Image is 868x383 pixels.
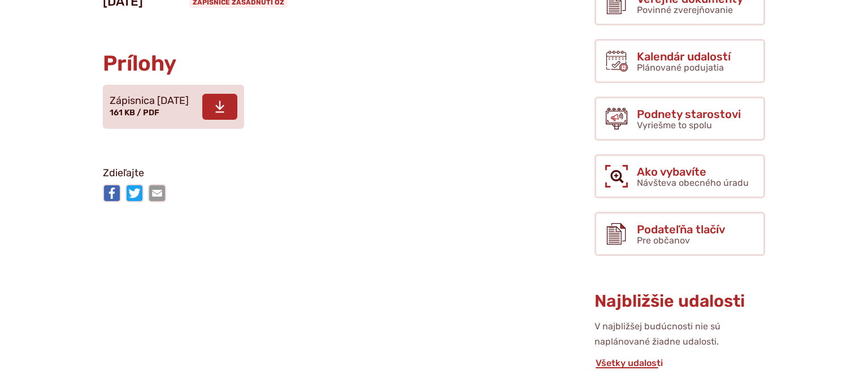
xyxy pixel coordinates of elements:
a: Zápisnica [DATE] 161 KB / PDF [103,85,244,129]
p: V najbližšej budúcnosti nie sú naplánované žiadne udalosti. [594,319,765,349]
span: Kalendár udalostí [637,50,731,63]
a: Kalendár udalostí Plánované podujatia [594,39,765,83]
span: Podateľňa tlačív [637,223,725,236]
span: Návšteva obecného úradu [637,177,749,188]
img: Zdieľať na Twitteri [125,184,144,202]
h3: Najbližšie udalosti [594,292,765,311]
span: 161 KB / PDF [110,108,159,117]
a: Podnety starostovi Vyriešme to spolu [594,97,765,141]
p: Zdieľajte [103,165,504,182]
span: Ako vybavíte [637,166,749,178]
img: Zdieľať na Facebooku [103,184,121,202]
span: Pre občanov [637,235,690,246]
span: Vyriešme to spolu [637,120,712,130]
span: Povinné zverejňovanie [637,5,733,15]
a: Podateľňa tlačív Pre občanov [594,212,765,256]
span: Podnety starostovi [637,108,741,120]
span: Zápisnica [DATE] [110,95,189,107]
a: Všetky udalosti [594,358,664,368]
a: Ako vybavíte Návšteva obecného úradu [594,154,765,198]
span: Plánované podujatia [637,62,724,73]
img: Zdieľať e-mailom [148,184,166,202]
h2: Prílohy [103,52,504,76]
